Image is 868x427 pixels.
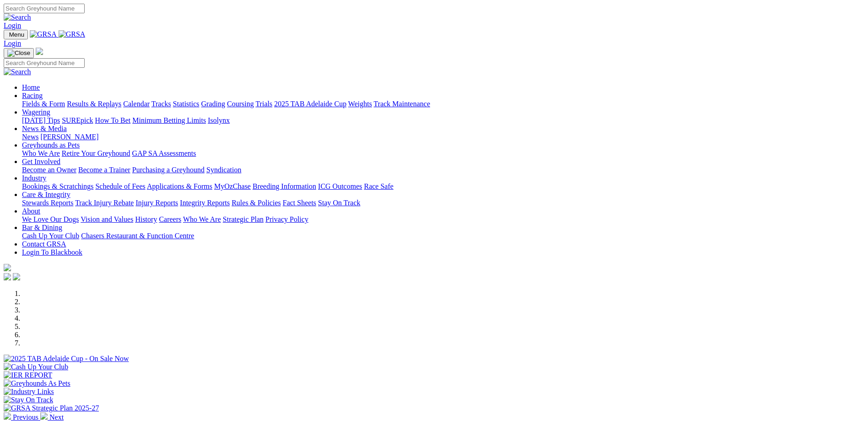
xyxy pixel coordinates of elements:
[67,100,121,108] a: Results & Replays
[22,158,60,165] a: Get Involved
[4,404,99,412] img: GRSA Strategic Plan 2025-27
[214,182,251,190] a: MyOzChase
[255,100,272,108] a: Trials
[374,100,430,108] a: Track Maintenance
[22,141,80,149] a: Greyhounds as Pets
[318,182,362,190] a: ICG Outcomes
[22,166,76,174] a: Become an Owner
[4,412,11,420] img: chevron-left-pager-white.svg
[22,133,864,141] div: News & Media
[22,133,38,141] a: News
[59,30,86,38] img: GRSA
[232,199,281,207] a: Rules & Policies
[318,199,360,207] a: Stay On Track
[4,30,28,39] button: Toggle navigation
[4,48,34,58] button: Toggle navigation
[62,116,93,124] a: SUREpick
[22,182,93,190] a: Bookings & Scratchings
[159,215,181,223] a: Careers
[132,116,206,124] a: Minimum Betting Limits
[147,182,212,190] a: Applications & Forms
[30,30,57,38] img: GRSA
[22,166,864,174] div: Get Involved
[78,166,130,174] a: Become a Trainer
[364,182,393,190] a: Race Safe
[22,83,40,91] a: Home
[22,149,864,158] div: Greyhounds as Pets
[4,396,53,404] img: Stay On Track
[206,166,241,174] a: Syndication
[151,100,171,108] a: Tracks
[135,199,178,207] a: Injury Reports
[75,199,134,207] a: Track Injury Rebate
[22,108,50,116] a: Wagering
[22,92,43,99] a: Racing
[22,116,60,124] a: [DATE] Tips
[22,116,864,125] div: Wagering
[132,149,196,157] a: GAP SA Assessments
[22,100,864,108] div: Racing
[132,166,205,174] a: Purchasing a Greyhound
[7,49,30,57] img: Close
[49,413,64,421] span: Next
[95,116,131,124] a: How To Bet
[22,191,70,198] a: Care & Integrity
[4,58,85,68] input: Search
[22,232,864,240] div: Bar & Dining
[81,232,194,240] a: Chasers Restaurant & Function Centre
[4,371,52,379] img: IER REPORT
[40,133,98,141] a: [PERSON_NAME]
[180,199,230,207] a: Integrity Reports
[4,413,40,421] a: Previous
[4,355,129,363] img: 2025 TAB Adelaide Cup - On Sale Now
[62,149,130,157] a: Retire Your Greyhound
[4,363,68,371] img: Cash Up Your Club
[4,379,70,388] img: Greyhounds As Pets
[22,248,82,256] a: Login To Blackbook
[95,182,145,190] a: Schedule of Fees
[201,100,225,108] a: Grading
[135,215,157,223] a: History
[22,224,62,231] a: Bar & Dining
[183,215,221,223] a: Who We Are
[4,13,31,22] img: Search
[40,412,48,420] img: chevron-right-pager-white.svg
[274,100,346,108] a: 2025 TAB Adelaide Cup
[123,100,150,108] a: Calendar
[253,182,316,190] a: Breeding Information
[4,4,85,13] input: Search
[13,413,38,421] span: Previous
[223,215,264,223] a: Strategic Plan
[348,100,372,108] a: Weights
[173,100,199,108] a: Statistics
[4,39,21,47] a: Login
[4,264,11,271] img: logo-grsa-white.png
[22,215,864,224] div: About
[22,149,60,157] a: Who We Are
[13,273,20,280] img: twitter.svg
[22,240,66,248] a: Contact GRSA
[22,174,46,182] a: Industry
[227,100,254,108] a: Coursing
[81,215,133,223] a: Vision and Values
[283,199,316,207] a: Fact Sheets
[4,22,21,29] a: Login
[4,68,31,76] img: Search
[265,215,308,223] a: Privacy Policy
[22,207,40,215] a: About
[22,100,65,108] a: Fields & Form
[22,215,79,223] a: We Love Our Dogs
[22,199,73,207] a: Stewards Reports
[9,31,24,38] span: Menu
[208,116,230,124] a: Isolynx
[36,48,43,55] img: logo-grsa-white.png
[4,388,54,396] img: Industry Links
[40,413,64,421] a: Next
[22,199,864,207] div: Care & Integrity
[22,182,864,191] div: Industry
[22,125,67,132] a: News & Media
[22,232,79,240] a: Cash Up Your Club
[4,273,11,280] img: facebook.svg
